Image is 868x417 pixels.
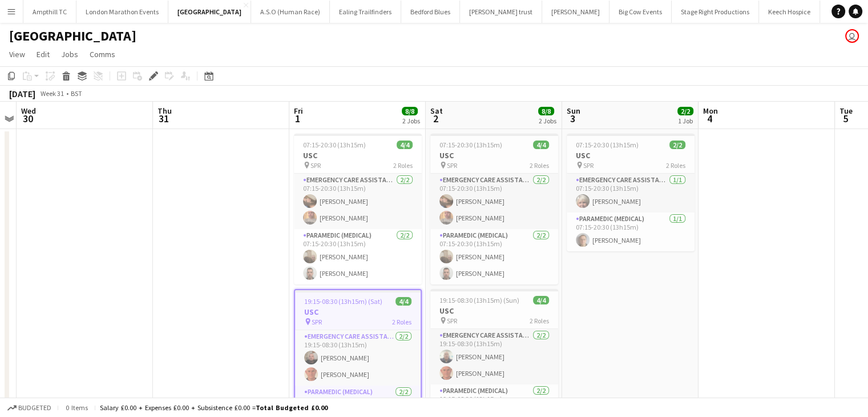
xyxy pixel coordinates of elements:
[567,150,695,161] h3: USC
[292,112,303,125] span: 1
[256,403,328,412] span: Total Budgeted £0.00
[304,297,382,306] span: 19:15-08:30 (13h15m) (Sat)
[430,174,558,229] app-card-role: Emergency Care Assistant (Medical)2/207:15-20:30 (13h15m)[PERSON_NAME][PERSON_NAME]
[294,106,303,116] span: Fri
[701,112,718,125] span: 4
[539,117,556,125] div: 2 Jobs
[567,174,695,212] app-card-role: Emergency Care Assistant (Medical)1/107:15-20:30 (13h15m)[PERSON_NAME]
[312,318,322,326] span: SPR
[5,47,30,62] a: View
[21,106,36,116] span: Wed
[85,47,120,62] a: Comms
[460,1,542,23] button: [PERSON_NAME] trust
[395,297,411,306] span: 4/4
[430,150,558,161] h3: USC
[294,174,422,229] app-card-role: Emergency Care Assistant (Medical)2/207:15-20:30 (13h15m)[PERSON_NAME][PERSON_NAME]
[439,296,519,304] span: 19:15-08:30 (13h15m) (Sun)
[678,117,693,125] div: 1 Job
[76,1,168,23] button: London Marathon Events
[303,141,366,149] span: 07:15-20:30 (13h15m)
[447,316,457,325] span: SPR
[71,89,82,98] div: BST
[294,134,422,284] app-job-card: 07:15-20:30 (13h15m)4/4USC SPR2 RolesEmergency Care Assistant (Medical)2/207:15-20:30 (13h15m)[PE...
[9,27,136,45] h1: [GEOGRAPHIC_DATA]
[38,89,66,98] span: Week 31
[156,112,172,125] span: 31
[677,107,693,115] span: 2/2
[447,161,457,170] span: SPR
[838,112,853,125] span: 5
[672,1,759,23] button: Stage Right Productions
[392,318,411,326] span: 2 Roles
[61,49,78,59] span: Jobs
[9,88,35,99] div: [DATE]
[430,329,558,384] app-card-role: Emergency Care Assistant (Medical)2/219:15-08:30 (13h15m)[PERSON_NAME][PERSON_NAME]
[295,330,421,386] app-card-role: Emergency Care Assistant (Medical)2/219:15-08:30 (13h15m)[PERSON_NAME][PERSON_NAME]
[23,1,76,23] button: Ampthill TC
[567,134,695,251] app-job-card: 07:15-20:30 (13h15m)2/2USC SPR2 RolesEmergency Care Assistant (Medical)1/107:15-20:30 (13h15m)[PE...
[168,1,251,23] button: [GEOGRAPHIC_DATA]
[402,117,420,125] div: 2 Jobs
[56,47,83,62] a: Jobs
[567,212,695,251] app-card-role: Paramedic (Medical)1/107:15-20:30 (13h15m)[PERSON_NAME]
[839,106,853,116] span: Tue
[430,229,558,284] app-card-role: Paramedic (Medical)2/207:15-20:30 (13h15m)[PERSON_NAME][PERSON_NAME]
[19,112,36,125] span: 30
[583,161,594,170] span: SPR
[609,1,672,23] button: Big Cow Events
[439,141,502,149] span: 07:15-20:30 (13h15m)
[576,141,639,149] span: 07:15-20:30 (13h15m)
[295,307,421,317] h3: USC
[567,106,580,116] span: Sun
[6,402,53,414] button: Budgeted
[430,306,558,316] h3: USC
[18,404,51,412] span: Budgeted
[530,161,549,170] span: 2 Roles
[158,106,172,116] span: Thu
[542,1,609,23] button: [PERSON_NAME]
[393,161,413,170] span: 2 Roles
[530,316,549,325] span: 2 Roles
[330,1,401,23] button: Ealing Trailfinders
[533,296,549,304] span: 4/4
[430,106,443,116] span: Sat
[759,1,820,23] button: Keech Hospice
[533,141,549,149] span: 4/4
[310,161,321,170] span: SPR
[429,112,443,125] span: 2
[32,47,54,62] a: Edit
[90,49,115,59] span: Comms
[538,107,554,115] span: 8/8
[100,403,328,412] div: Salary £0.00 + Expenses £0.00 + Subsistence £0.00 =
[845,29,859,43] app-user-avatar: Mark Boobier
[402,107,418,115] span: 8/8
[397,141,413,149] span: 4/4
[294,229,422,284] app-card-role: Paramedic (Medical)2/207:15-20:30 (13h15m)[PERSON_NAME][PERSON_NAME]
[430,134,558,284] app-job-card: 07:15-20:30 (13h15m)4/4USC SPR2 RolesEmergency Care Assistant (Medical)2/207:15-20:30 (13h15m)[PE...
[294,150,422,161] h3: USC
[37,49,50,59] span: Edit
[666,161,685,170] span: 2 Roles
[251,1,330,23] button: A.S.O (Human Race)
[565,112,580,125] span: 3
[669,141,685,149] span: 2/2
[820,1,866,23] button: Wolf Runs
[703,106,718,116] span: Mon
[63,403,90,412] span: 0 items
[401,1,460,23] button: Bedford Blues
[9,49,25,59] span: View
